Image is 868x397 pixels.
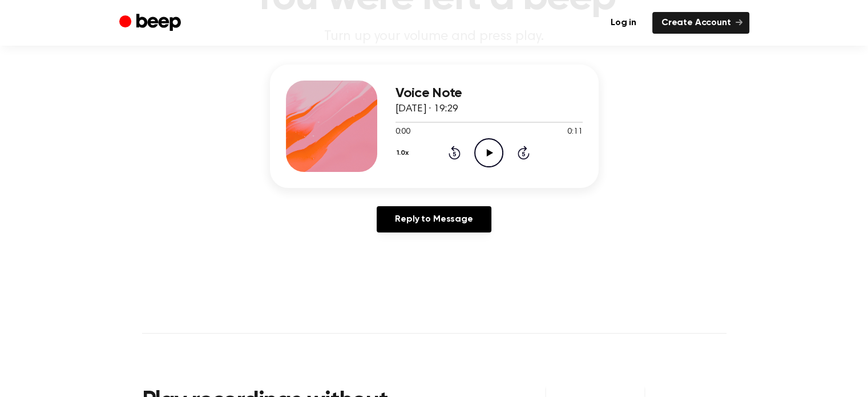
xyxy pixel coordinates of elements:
a: Reply to Message [377,206,491,232]
span: 0:11 [567,126,582,138]
span: [DATE] · 19:29 [395,104,458,114]
button: 1.0x [395,143,413,163]
a: Log in [601,12,645,34]
a: Create Account [652,12,749,34]
a: Beep [119,12,184,34]
h3: Voice Note [395,86,583,101]
span: 0:00 [395,126,410,138]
